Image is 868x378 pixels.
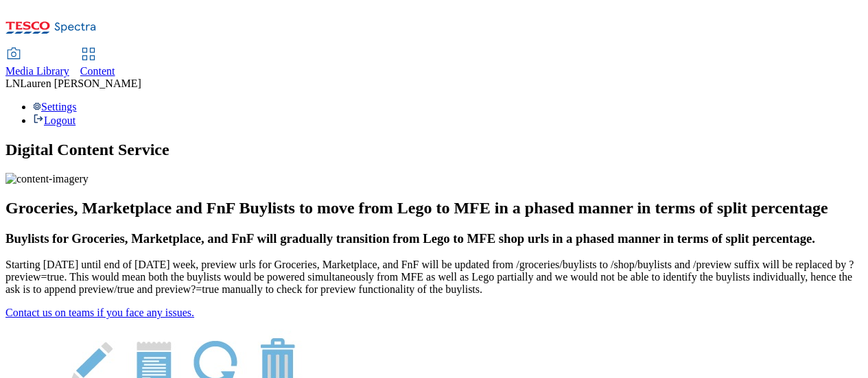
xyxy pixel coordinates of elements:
a: Settings [33,101,77,113]
img: content-imagery [5,173,89,185]
a: Media Library [5,49,69,78]
a: Logout [33,115,75,126]
p: Starting [DATE] until end of [DATE] week, preview urls for Groceries, Marketplace, and FnF will b... [5,259,863,296]
h1: Digital Content Service [5,141,863,159]
span: Lauren [PERSON_NAME] [20,78,141,89]
a: Contact us on teams if you face any issues. [5,307,194,318]
span: Media Library [5,65,69,77]
h2: Groceries, Marketplace and FnF Buylists to move from Lego to MFE in a phased manner in terms of s... [5,199,863,217]
span: LN [5,78,20,89]
a: Content [80,49,115,78]
span: Content [80,65,115,77]
h3: Buylists for Groceries, Marketplace, and FnF will gradually transition from Lego to MFE shop urls... [5,231,863,246]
